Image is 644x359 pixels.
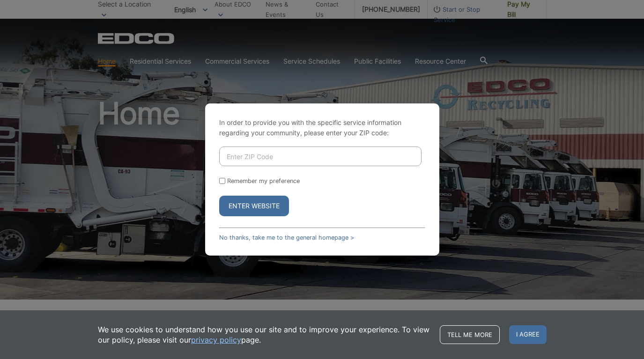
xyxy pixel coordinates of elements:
label: Remember my preference [227,177,300,184]
a: No thanks, take me to the general homepage > [219,234,354,241]
a: privacy policy [191,335,241,345]
input: Enter ZIP Code [219,147,422,166]
button: Enter Website [219,196,289,216]
p: In order to provide you with the specific service information regarding your community, please en... [219,117,425,138]
p: We use cookies to understand how you use our site and to improve your experience. To view our pol... [98,324,430,345]
a: Tell me more [440,325,500,344]
span: I agree [509,325,547,344]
